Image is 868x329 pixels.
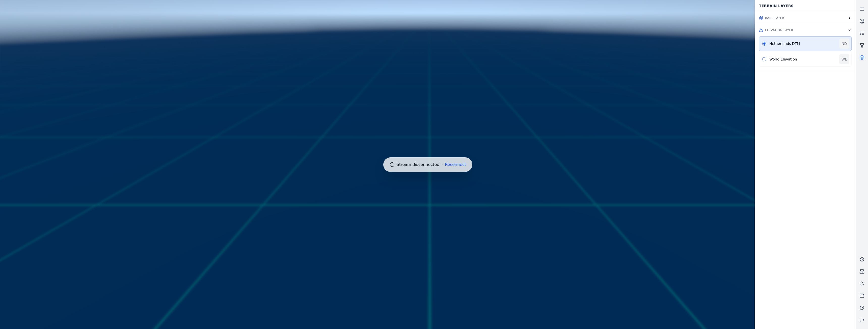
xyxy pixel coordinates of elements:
[765,16,784,20] span: Base Layer
[769,57,836,62] div: World Elevation
[755,24,856,36] button: Elevation Layer
[839,39,849,49] div: ND
[755,12,856,24] button: Base Layer
[839,54,849,64] div: WE
[756,1,855,11] div: Terrain Layers
[445,163,466,167] button: Reconnect
[769,41,836,46] div: Netherlands DTM
[765,28,793,32] span: Elevation Layer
